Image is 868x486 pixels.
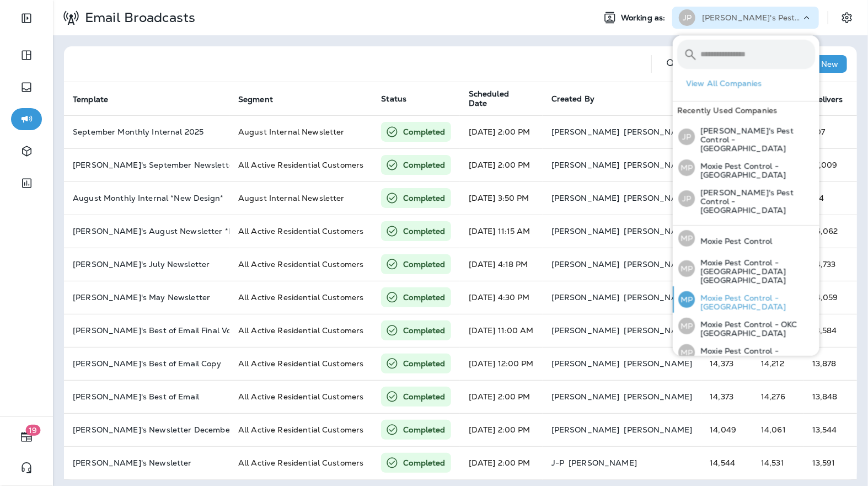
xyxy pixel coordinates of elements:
[695,293,815,311] p: Moxie Pest Control - [GEOGRAPHIC_DATA]
[81,9,195,26] p: Email Broadcasts
[238,292,363,302] span: All Active Residential Customers
[403,159,445,170] p: Completed
[752,413,803,446] td: 14,061
[624,425,693,434] p: [PERSON_NAME]
[460,148,543,181] td: [DATE] 2:00 PM
[551,293,620,302] p: [PERSON_NAME]
[551,127,620,136] p: [PERSON_NAME]
[673,102,819,119] div: Recently Used Companies
[238,325,363,335] span: All Active Residential Customers
[624,293,693,302] p: [PERSON_NAME]
[673,181,819,216] button: JP[PERSON_NAME]'s Pest Control - [GEOGRAPHIC_DATA]
[673,119,819,154] button: JP[PERSON_NAME]'s Pest Control - [GEOGRAPHIC_DATA]
[803,314,862,347] td: 13,584
[238,425,363,435] span: All Active Residential Customers
[678,260,695,277] div: MP
[73,94,122,104] span: Template
[403,226,445,237] p: Completed
[673,226,819,251] button: MPMoxie Pest Control
[11,426,42,448] button: 19
[460,281,543,314] td: [DATE] 4:30 PM
[238,259,363,269] span: All Active Residential Customers
[673,154,819,181] button: MPMoxie Pest Control - [GEOGRAPHIC_DATA]
[551,425,620,434] p: [PERSON_NAME]
[624,392,693,401] p: [PERSON_NAME]
[238,359,363,368] span: All Active Residential Customers
[73,359,221,368] p: Joshua's Best of Email Copy
[460,248,543,281] td: [DATE] 4:18 PM
[403,126,445,137] p: Completed
[701,413,753,446] td: 14,049
[551,194,620,202] p: [PERSON_NAME]
[460,314,543,347] td: [DATE] 11:00 AM
[460,413,543,446] td: [DATE] 2:00 PM
[551,260,620,269] p: [PERSON_NAME]
[551,227,620,236] p: [PERSON_NAME]
[238,458,363,468] span: All Active Residential Customers
[26,425,41,436] span: 19
[678,318,695,334] div: MP
[695,126,815,153] p: [PERSON_NAME]'s Pest Control - [GEOGRAPHIC_DATA]
[73,293,221,302] p: Joshua's May Newsletter
[569,458,637,467] p: [PERSON_NAME]
[460,181,543,215] td: [DATE] 3:50 PM
[678,344,695,361] div: MP
[803,347,862,380] td: 13,878
[551,326,620,335] p: [PERSON_NAME]
[403,193,445,204] p: Completed
[551,392,620,401] p: [PERSON_NAME]
[624,194,693,202] p: [PERSON_NAME]
[403,325,445,336] p: Completed
[469,89,538,108] span: Scheduled Date
[701,446,753,479] td: 14,544
[403,424,445,435] p: Completed
[695,188,815,215] p: [PERSON_NAME]'s Pest Control - [GEOGRAPHIC_DATA]
[238,226,363,236] span: All Active Residential Customers
[803,181,862,215] td: 114
[238,95,273,104] span: Segment
[695,320,815,338] p: Moxie Pest Control - OKC [GEOGRAPHIC_DATA]
[621,13,668,23] span: Working as:
[752,380,803,413] td: 14,276
[701,380,753,413] td: 14,373
[803,446,862,479] td: 13,591
[460,380,543,413] td: [DATE] 2:00 PM
[678,159,695,176] div: MP
[624,227,693,236] p: [PERSON_NAME]
[803,148,862,181] td: 17,009
[678,190,695,207] div: JP
[803,281,862,314] td: 14,059
[695,346,815,364] p: Moxie Pest Control - [GEOGRAPHIC_DATA]
[403,358,445,369] p: Completed
[803,215,862,248] td: 16,062
[678,129,695,145] div: JP
[673,286,819,313] button: MPMoxie Pest Control - [GEOGRAPHIC_DATA]
[673,339,819,366] button: MPMoxie Pest Control - [GEOGRAPHIC_DATA]
[238,193,345,203] span: August Internal Newsletter
[673,251,819,286] button: MPMoxie Pest Control - [GEOGRAPHIC_DATA] [GEOGRAPHIC_DATA]
[469,89,524,108] span: Scheduled Date
[701,347,753,380] td: 14,373
[752,446,803,479] td: 14,531
[822,60,839,68] p: New
[551,458,564,467] p: J-P
[238,392,363,402] span: All Active Residential Customers
[803,413,862,446] td: 13,544
[551,359,620,368] p: [PERSON_NAME]
[73,161,221,169] p: Joshua's September Newsletter
[624,326,693,335] p: [PERSON_NAME]
[551,94,594,104] span: Created By
[673,313,819,339] button: MPMoxie Pest Control - OKC [GEOGRAPHIC_DATA]
[73,127,221,136] p: September Monthly Internal 2025
[403,259,445,270] p: Completed
[624,161,693,169] p: [PERSON_NAME]
[679,9,695,26] div: JP
[695,237,773,245] p: Moxie Pest Control
[403,292,445,303] p: Completed
[551,161,620,169] p: [PERSON_NAME]
[624,260,693,269] p: [PERSON_NAME]
[460,215,543,248] td: [DATE] 11:15 AM
[695,258,815,285] p: Moxie Pest Control - [GEOGRAPHIC_DATA] [GEOGRAPHIC_DATA]
[73,326,221,335] p: Joshua's Best of Email Final Vote
[73,194,221,202] p: August Monthly Internal *New Design*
